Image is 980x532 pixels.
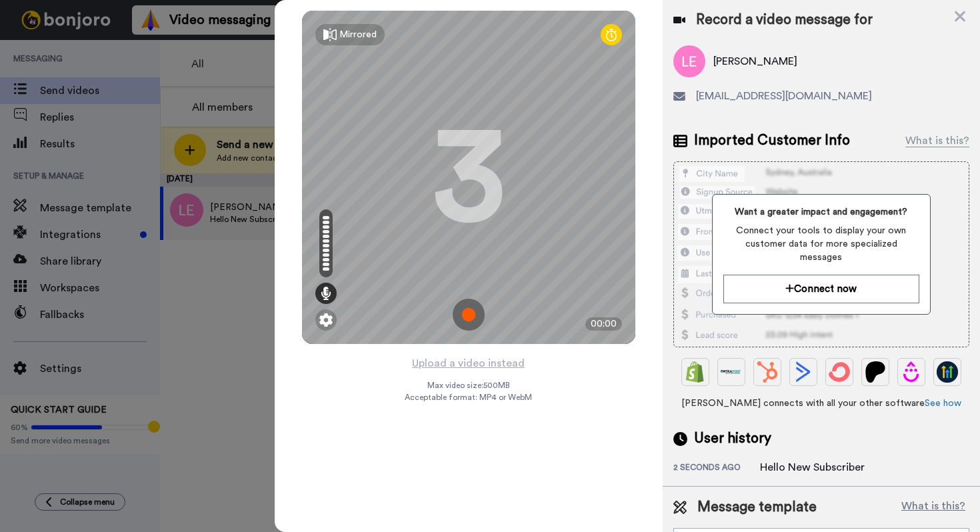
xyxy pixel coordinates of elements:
[673,397,969,410] span: [PERSON_NAME] connects with all your other software
[925,399,961,408] a: See how
[673,462,760,475] div: 2 seconds ago
[905,133,969,149] div: What is this?
[432,127,505,227] div: 3
[865,361,886,383] img: Patreon
[897,497,969,517] button: What is this?
[793,361,814,383] img: ActiveCampaign
[685,361,706,383] img: Shopify
[427,380,510,391] span: Max video size: 500 MB
[408,355,529,372] button: Upload a video instead
[405,392,532,403] span: Acceptable format: MP4 or WebM
[723,275,919,303] button: Connect now
[723,224,919,264] span: Connect your tools to display your own customer data for more specialized messages
[829,361,850,383] img: ConvertKit
[319,313,333,327] img: ic_gear.svg
[696,88,872,104] span: [EMAIL_ADDRESS][DOMAIN_NAME]
[697,497,817,517] span: Message template
[901,361,922,383] img: Drip
[694,131,850,151] span: Imported Customer Info
[937,361,958,383] img: GoHighLevel
[694,429,771,449] span: User history
[757,361,778,383] img: Hubspot
[453,299,485,331] img: ic_record_start.svg
[585,317,622,331] div: 00:00
[721,361,742,383] img: Ontraport
[723,205,919,219] span: Want a greater impact and engagement?
[760,459,865,475] div: Hello New Subscriber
